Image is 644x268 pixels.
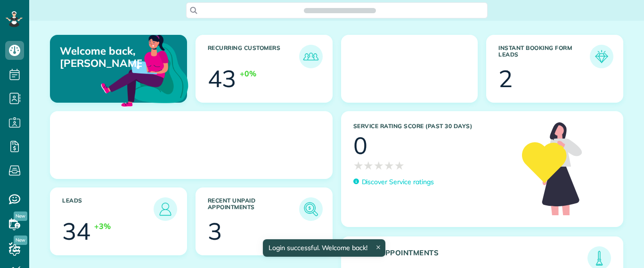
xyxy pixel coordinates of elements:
[62,219,90,243] div: 34
[353,134,367,157] div: 0
[302,200,320,219] img: icon_unpaid_appointments-47b8ce3997adf2238b356f14209ab4cced10bd1f174958f3ca8f1d0dd7fffeee.png
[302,47,320,66] img: icon_recurring_customers-cf858462ba22bcd05b5a5880d41d6543d210077de5bb9ebc9590e49fd87d84ed.png
[394,157,405,174] span: ★
[374,157,384,174] span: ★
[156,200,175,219] img: icon_leads-1bed01f49abd5b7fead27621c3d59655bb73ed531f8eeb49469d10e621d6b896.png
[313,6,367,15] span: Search ZenMaid…
[592,47,611,66] img: icon_form_leads-04211a6a04a5b2264e4ee56bc0799ec3eb69b7e499cbb523a139df1d13a81ae0.png
[498,45,590,68] h3: Instant Booking Form Leads
[208,67,236,90] div: 43
[353,123,513,130] h3: Service Rating score (past 30 days)
[590,249,609,268] img: icon_todays_appointments-901f7ab196bb0bea1936b74009e4eb5ffbc2d2711fa7634e0d609ed5ef32b18b.png
[353,157,364,174] span: ★
[363,157,374,174] span: ★
[263,239,385,257] div: Login successful. Welcome back!
[384,157,394,174] span: ★
[362,177,434,187] p: Discover Service ratings
[62,197,154,221] h3: Leads
[498,67,513,90] div: 2
[208,45,299,68] h3: Recurring Customers
[353,177,434,187] a: Discover Service ratings
[94,221,111,232] div: +3%
[99,24,190,115] img: dashboard_welcome-42a62b7d889689a78055ac9021e634bf52bae3f8056760290aed330b23ab8690.png
[240,68,256,79] div: +0%
[60,45,142,70] p: Welcome back, [PERSON_NAME]!
[208,197,299,221] h3: Recent unpaid appointments
[208,219,222,243] div: 3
